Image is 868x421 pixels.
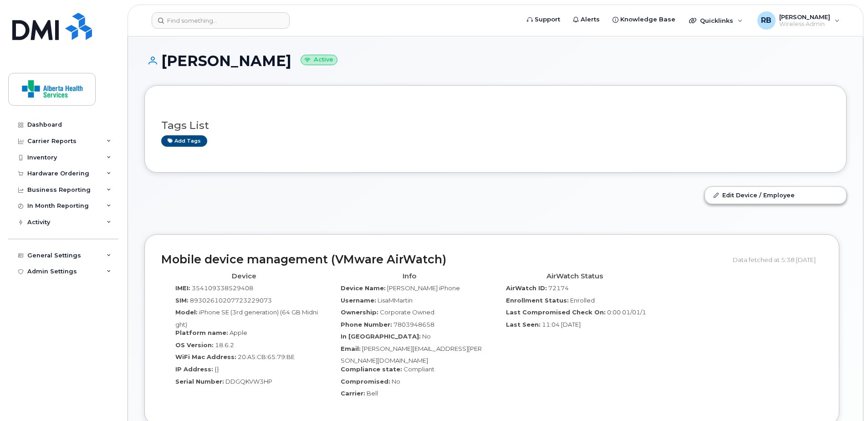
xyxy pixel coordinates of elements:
[192,284,253,292] span: 354109338529408
[215,341,234,349] span: 18.6.2
[367,390,378,397] span: Bell
[161,135,207,147] a: Add tags
[161,120,830,131] h3: Tags List
[341,344,361,353] label: Email:
[403,365,434,373] span: Compliant
[387,284,460,292] span: [PERSON_NAME] iPhone
[341,389,365,398] label: Carrier:
[570,297,595,304] span: Enrolled
[341,308,378,317] label: Ownership:
[175,377,224,386] label: Serial Number:
[341,320,392,329] label: Phone Number:
[175,296,189,305] label: SIM:
[341,332,421,341] label: In [GEOGRAPHIC_DATA]:
[506,320,541,329] label: Last Seen:
[733,251,822,268] div: Data fetched at 5:38 [DATE]
[175,284,190,293] label: IMEI:
[542,321,581,328] span: 11:04 [DATE]
[175,365,213,374] label: IP Address:
[378,297,413,304] span: LisaMMartin
[190,297,272,304] span: 89302610207723229073
[506,296,569,305] label: Enrollment Status:
[214,365,219,373] span: {}
[301,55,337,65] small: Active
[168,272,320,280] h4: Device
[380,308,434,316] span: Corporate Owned
[333,272,485,280] h4: Info
[175,308,318,328] span: iPhone SE (3rd generation) (64 GB Midnight)
[175,353,236,361] label: WiFi Mac Address:
[175,329,228,337] label: Platform name:
[144,53,847,69] h1: [PERSON_NAME]
[506,284,547,293] label: AirWatch ID:
[341,345,482,365] span: [PERSON_NAME][EMAIL_ADDRESS][PERSON_NAME][DOMAIN_NAME]
[238,353,295,360] span: 20:A5:CB:65:79:BE
[341,284,386,293] label: Device Name:
[392,378,400,385] span: No
[175,308,198,317] label: Model:
[506,308,606,317] label: Last Compromised Check On:
[422,333,431,340] span: No
[341,377,390,386] label: Compromised:
[548,284,569,292] span: 72174
[393,321,434,328] span: 7803948658
[175,341,214,349] label: OS Version:
[161,253,726,266] h2: Mobile device management (VMware AirWatch)
[607,308,646,316] span: 0:00 01/01/1
[499,272,650,280] h4: AirWatch Status
[341,365,402,374] label: Compliance state:
[230,329,247,336] span: Apple
[225,378,272,385] span: DDGQKVW3HP
[705,187,846,203] a: Edit Device / Employee
[341,296,376,305] label: Username:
